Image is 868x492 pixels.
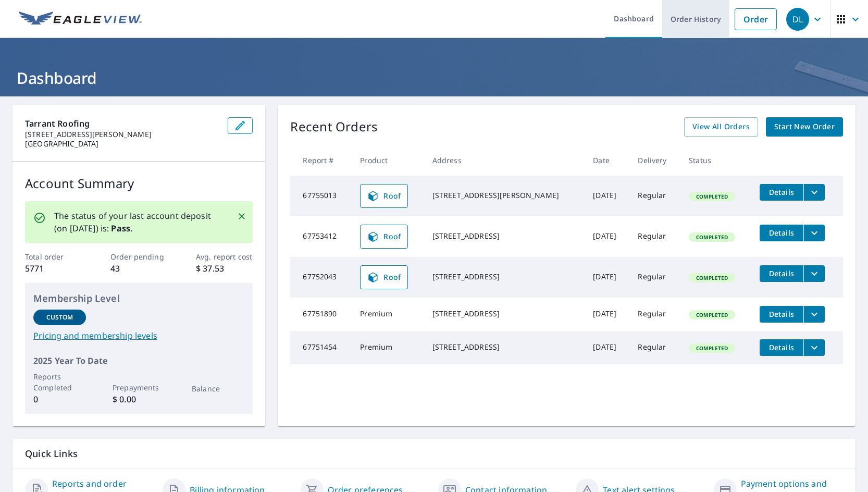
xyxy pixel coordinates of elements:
[585,331,629,364] td: [DATE]
[803,225,825,241] button: filesDropdownBtn-67753412
[352,298,424,331] td: Premium
[235,210,249,223] button: Close
[629,298,680,331] td: Regular
[629,216,680,257] td: Regular
[367,190,401,202] span: Roof
[760,306,803,323] button: detailsBtn-67751890
[432,231,577,241] div: [STREET_ADDRESS]
[360,225,408,249] a: Roof
[629,176,680,216] td: Regular
[113,393,165,405] p: $ 0.00
[290,145,352,176] th: Report #
[33,393,86,405] p: 0
[803,306,825,323] button: filesDropdownBtn-67751890
[585,145,629,176] th: Date
[760,225,803,241] button: detailsBtn-67753412
[25,447,843,460] p: Quick Links
[766,228,797,238] span: Details
[360,265,408,289] a: Roof
[360,184,408,208] a: Roof
[25,130,219,139] p: [STREET_ADDRESS][PERSON_NAME]
[33,354,244,367] p: 2025 Year To Date
[290,257,352,298] td: 67752043
[766,187,797,197] span: Details
[424,145,585,176] th: Address
[766,117,843,137] a: Start New Order
[432,342,577,352] div: [STREET_ADDRESS]
[33,371,86,393] p: Reports Completed
[25,262,82,275] p: 5771
[19,11,142,27] img: EV Logo
[54,210,225,235] p: The status of your last account deposit (on [DATE]) is: .
[760,339,803,356] button: detailsBtn-67751454
[290,216,352,257] td: 67753412
[46,313,73,322] p: Custom
[13,67,855,89] h1: Dashboard
[367,271,401,284] span: Roof
[585,216,629,257] td: [DATE]
[25,139,219,149] p: [GEOGRAPHIC_DATA]
[432,272,577,282] div: [STREET_ADDRESS]
[367,230,401,243] span: Roof
[690,311,734,318] span: Completed
[290,117,378,137] p: Recent Orders
[690,274,734,281] span: Completed
[680,145,751,176] th: Status
[692,120,750,133] span: View All Orders
[290,298,352,331] td: 67751890
[33,291,244,305] p: Membership Level
[690,345,734,352] span: Completed
[766,342,797,352] span: Details
[690,233,734,241] span: Completed
[690,193,734,200] span: Completed
[585,298,629,331] td: [DATE]
[196,262,253,275] p: $ 37.53
[290,176,352,216] td: 67755013
[803,184,825,201] button: filesDropdownBtn-67755013
[25,117,219,130] p: Tarrant Roofing
[25,174,253,193] p: Account Summary
[25,251,82,262] p: Total order
[585,257,629,298] td: [DATE]
[585,176,629,216] td: [DATE]
[111,223,130,234] b: Pass
[629,257,680,298] td: Regular
[113,382,165,393] p: Prepayments
[352,331,424,364] td: Premium
[192,383,244,394] p: Balance
[774,120,835,133] span: Start New Order
[196,251,253,262] p: Avg. report cost
[110,262,167,275] p: 43
[803,339,825,356] button: filesDropdownBtn-67751454
[684,117,758,137] a: View All Orders
[803,265,825,282] button: filesDropdownBtn-67752043
[766,309,797,319] span: Details
[786,8,809,31] div: DL
[766,268,797,278] span: Details
[432,190,577,201] div: [STREET_ADDRESS][PERSON_NAME]
[33,329,244,342] a: Pricing and membership levels
[735,8,777,30] a: Order
[110,251,167,262] p: Order pending
[629,145,680,176] th: Delivery
[290,331,352,364] td: 67751454
[760,265,803,282] button: detailsBtn-67752043
[760,184,803,201] button: detailsBtn-67755013
[352,145,424,176] th: Product
[432,309,577,319] div: [STREET_ADDRESS]
[629,331,680,364] td: Regular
